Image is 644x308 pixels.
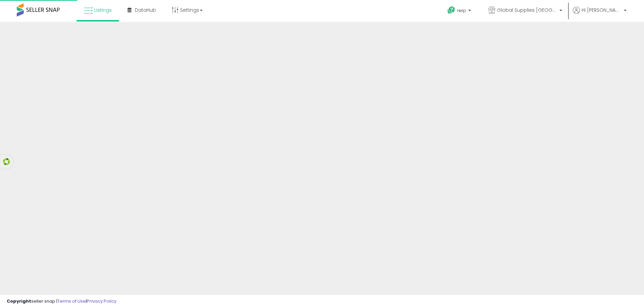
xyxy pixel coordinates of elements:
[582,7,622,13] span: Hi [PERSON_NAME]
[94,7,112,13] span: Listings
[87,298,116,304] a: Privacy Policy
[447,6,455,14] i: Get Help
[57,298,86,304] a: Terms of Use
[135,7,156,13] span: DataHub
[442,1,478,22] a: Help
[497,7,557,13] span: Global Supplies [GEOGRAPHIC_DATA]
[573,7,627,22] a: Hi [PERSON_NAME]
[457,8,466,13] span: Help
[7,298,116,305] div: seller snap | |
[7,298,31,304] strong: Copyright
